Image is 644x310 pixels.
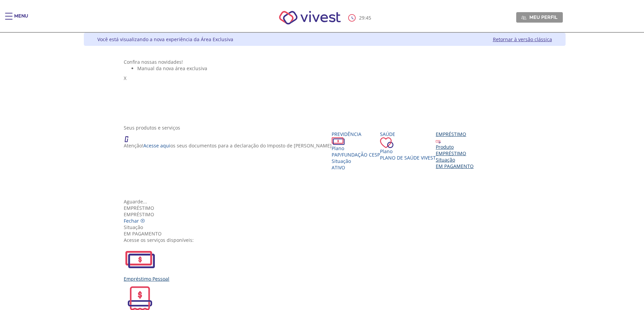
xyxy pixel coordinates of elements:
[271,3,348,32] img: Vivest
[332,158,380,164] div: Situação
[529,14,557,20] span: Meu perfil
[332,151,380,158] span: PAP/Fundação CESP
[436,144,474,150] div: Produto
[332,145,380,151] div: Plano
[380,148,436,154] div: Plano
[124,218,139,224] span: Fechar
[124,243,156,276] img: EmprestimoPessoal.svg
[436,150,474,157] div: EMPRÉSTIMO
[516,12,563,22] a: Meu perfil
[124,75,126,81] span: X
[124,131,135,142] img: ico_atencao.png
[436,163,474,169] span: EM PAGAMENTO
[124,218,145,224] a: Fechar
[366,15,371,21] span: 45
[380,154,436,161] span: Plano de Saúde VIVEST
[380,131,436,161] a: Saúde PlanoPlano de Saúde VIVEST
[124,276,525,282] div: Empréstimo Pessoal
[493,36,552,43] a: Retornar à versão clássica
[14,13,28,26] div: Menu
[332,137,345,145] img: ico_dinheiro.png
[359,15,364,21] span: 29
[124,59,525,65] div: Confira nossas novidades!
[348,14,373,22] div: :
[124,224,525,230] div: Situação
[124,243,525,282] a: Empréstimo Pessoal
[124,142,332,149] p: Atenção! os seus documentos para a declaração do Imposto de [PERSON_NAME]
[332,131,380,137] div: Previdência
[124,230,525,237] div: EM PAGAMENTO
[124,198,525,205] div: Aguarde...
[97,36,233,43] div: Você está visualizando a nova experiência da Área Exclusiva
[436,131,474,137] div: Empréstimo
[521,15,526,20] img: Meu perfil
[436,139,441,144] img: ico_emprestimo.svg
[137,65,207,72] span: Manual da nova área exclusiva
[124,124,525,131] div: Seus produtos e serviços
[332,131,380,171] a: Previdência PlanoPAP/Fundação CESP SituaçãoAtivo
[332,164,345,171] span: Ativo
[143,142,170,149] a: Acesse aqui
[124,237,525,243] div: Acesse os serviços disponíveis:
[436,131,474,169] a: Empréstimo Produto EMPRÉSTIMO Situação EM PAGAMENTO
[380,131,436,137] div: Saúde
[124,205,525,211] div: Empréstimo
[124,211,154,218] span: EMPRÉSTIMO
[380,137,393,148] img: ico_coracao.png
[124,59,525,118] section: <span lang="pt-BR" dir="ltr">Visualizador do Conteúdo da Web</span> 1
[436,157,474,163] div: Situação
